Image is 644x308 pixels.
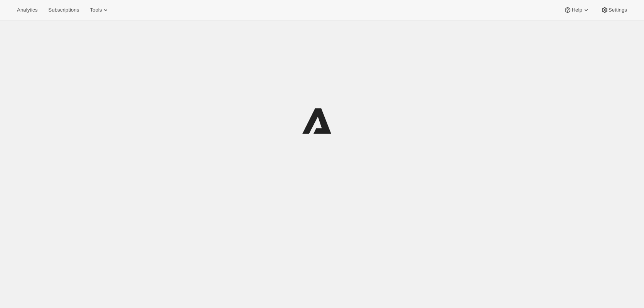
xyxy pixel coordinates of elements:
[17,7,37,13] span: Analytics
[609,7,627,13] span: Settings
[12,5,42,15] button: Analytics
[572,7,582,13] span: Help
[90,7,102,13] span: Tools
[559,5,594,15] button: Help
[85,5,114,15] button: Tools
[596,5,632,15] button: Settings
[44,5,84,15] button: Subscriptions
[48,7,79,13] span: Subscriptions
